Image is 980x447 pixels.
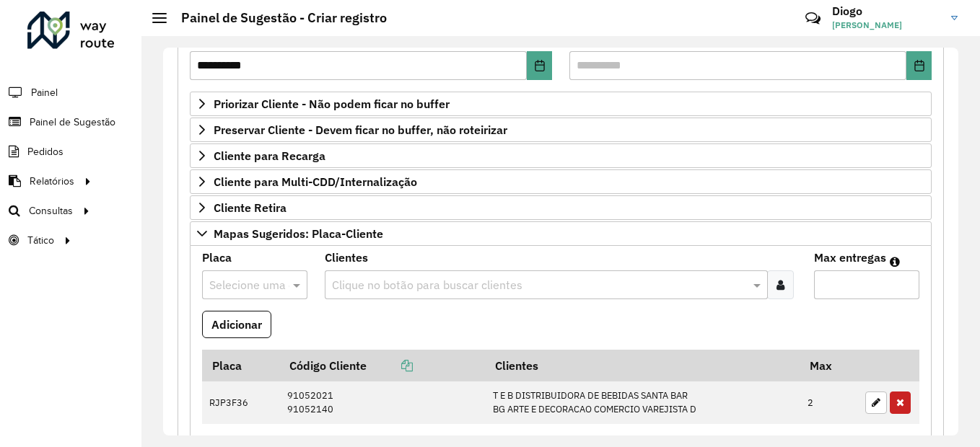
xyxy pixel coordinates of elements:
span: Cliente para Recarga [214,150,325,161]
td: RJP3F36 [202,381,279,423]
span: Mapas Sugeridos: Placa-Cliente [214,228,383,239]
button: Adicionar [202,311,271,338]
th: Max [800,350,858,381]
span: Relatórios [30,174,74,189]
th: Placa [202,350,279,381]
th: Clientes [486,350,800,381]
a: Priorizar Cliente - Não podem ficar no buffer [190,92,932,116]
span: Cliente Retira [214,202,286,213]
span: Tático [27,233,54,248]
a: Copiar [367,358,413,373]
th: Código Cliente [279,350,485,381]
em: Máximo de clientes que serão colocados na mesma rota com os clientes informados [890,256,900,267]
a: Preservar Cliente - Devem ficar no buffer, não roteirizar [190,118,932,142]
label: Placa [202,249,232,266]
td: T E B DISTRIBUIDORA DE BEBIDAS SANTA BAR BG ARTE E DECORACAO COMERCIO VAREJISTA D [486,381,800,423]
span: Priorizar Cliente - Não podem ficar no buffer [214,98,450,110]
span: [PERSON_NAME] [832,19,940,32]
label: Max entregas [814,249,886,266]
a: Mapas Sugeridos: Placa-Cliente [190,221,932,246]
span: Preservar Cliente - Devem ficar no buffer, não roteirizar [214,124,507,136]
button: Choose Date [527,51,552,80]
a: Contato Rápido [797,3,828,34]
button: Choose Date [906,51,932,80]
h2: Painel de Sugestão - Criar registro [167,10,387,26]
td: 91052021 91052140 [279,381,485,423]
span: Painel [31,85,58,100]
label: Clientes [325,249,368,266]
td: 2 [800,381,858,423]
a: Cliente Retira [190,195,932,220]
h3: Diogo [832,4,940,18]
a: Cliente para Multi-CDD/Internalização [190,169,932,194]
span: Pedidos [27,144,64,159]
span: Consultas [29,203,73,218]
span: Painel de Sugestão [30,115,115,130]
span: Cliente para Multi-CDD/Internalização [214,176,417,187]
a: Cliente para Recarga [190,143,932,168]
